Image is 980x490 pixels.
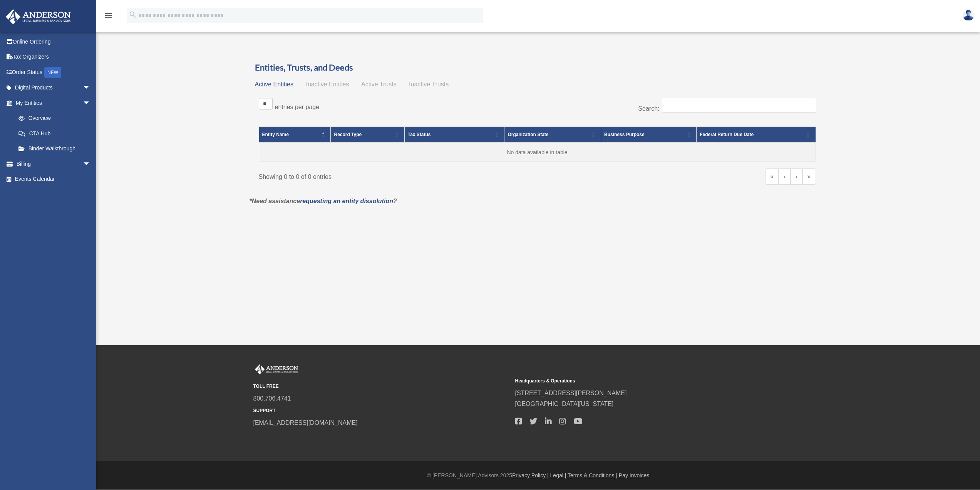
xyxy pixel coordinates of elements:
[11,141,98,157] a: Binder Walkthrough
[331,126,404,143] th: Record Type: Activate to sort
[604,132,645,137] span: Business Purpose
[515,377,772,385] small: Headquarters & Operations
[779,168,791,185] a: Previous
[253,364,300,374] img: Anderson Advisors Platinum Portal
[255,81,293,88] span: Active Entities
[515,401,614,407] a: [GEOGRAPHIC_DATA][US_STATE]
[83,95,98,111] span: arrow_drop_down
[11,111,94,126] a: Overview
[96,471,980,480] div: © [PERSON_NAME] Advisors 2025
[253,407,510,415] small: SUPPORT
[5,80,102,96] a: Digital Productsarrow_drop_down
[601,126,696,143] th: Business Purpose: Activate to sort
[259,168,532,182] div: Showing 0 to 0 of 0 entries
[83,156,98,172] span: arrow_drop_down
[259,143,816,162] td: No data available in table
[11,126,98,141] a: CTA Hub
[5,95,98,111] a: My Entitiesarrow_drop_down
[3,9,73,24] img: Anderson Advisors Platinum Portal
[963,10,974,21] img: User Pic
[515,390,627,396] a: [STREET_ADDRESS][PERSON_NAME]
[409,81,449,88] span: Inactive Trusts
[262,132,289,137] span: Entity Name
[5,64,102,80] a: Order StatusNEW
[104,13,113,20] a: menu
[638,105,659,112] label: Search:
[300,198,393,204] a: requesting an entity dissolution
[44,67,61,78] div: NEW
[259,126,331,143] th: Entity Name: Activate to invert sorting
[5,34,102,49] a: Online Ordering
[83,80,98,96] span: arrow_drop_down
[408,132,431,137] span: Tax Status
[697,126,816,143] th: Federal Return Due Date: Activate to sort
[253,395,291,402] a: 800.706.4741
[512,472,549,478] a: Privacy Policy |
[104,11,113,20] i: menu
[791,168,802,185] a: Next
[253,382,510,391] small: TOLL FREE
[5,49,102,65] a: Tax Organizers
[361,81,397,88] span: Active Trusts
[700,132,754,137] span: Federal Return Due Date
[5,156,102,172] a: Billingarrow_drop_down
[275,104,320,110] label: entries per page
[334,132,362,137] span: Record Type
[619,472,649,478] a: Pay Invoices
[504,126,601,143] th: Organization State: Activate to sort
[306,81,349,88] span: Inactive Entities
[255,62,820,74] h3: Entities, Trusts, and Deeds
[129,10,137,19] i: search
[5,172,102,187] a: Events Calendar
[765,168,779,185] a: First
[568,472,617,478] a: Terms & Conditions |
[550,472,566,478] a: Legal |
[250,198,397,204] em: *Need assistance ?
[508,132,548,137] span: Organization State
[253,419,358,426] a: [EMAIL_ADDRESS][DOMAIN_NAME]
[802,168,816,185] a: Last
[404,126,504,143] th: Tax Status: Activate to sort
